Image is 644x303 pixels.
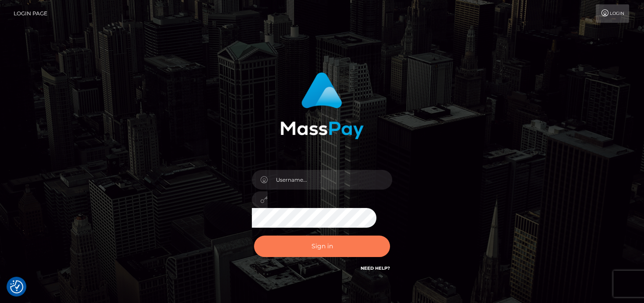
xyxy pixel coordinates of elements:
[10,280,23,293] button: Consent Preferences
[280,72,364,139] img: MassPay Login
[254,236,390,257] button: Sign in
[268,170,392,190] input: Username...
[10,280,23,293] img: Revisit consent button
[361,265,390,271] a: Need Help?
[14,4,47,23] a: Login Page
[596,4,629,23] a: Login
